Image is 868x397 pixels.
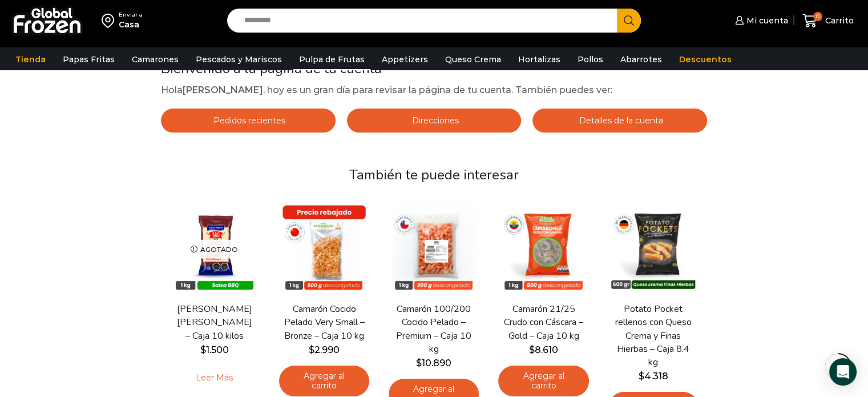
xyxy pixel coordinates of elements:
[183,85,263,95] strong: [PERSON_NAME]
[161,83,707,98] p: Hola , hoy es un gran día para revisar la página de tu cuenta. También puedes ver:
[293,49,370,70] a: Pulpa de Frutas
[376,49,434,70] a: Appetizers
[732,9,788,32] a: Mi cuenta
[439,49,507,70] a: Queso Crema
[498,366,588,396] a: Agregar al carrito: “Camarón 21/25 Crudo con Cáscara - Gold - Caja 10 kg”
[119,11,143,19] div: Enviar a
[174,303,255,343] a: [PERSON_NAME] [PERSON_NAME] – Caja 10 kilos
[813,12,822,21] span: 0
[639,371,668,382] bdi: 4.318
[57,49,120,70] a: Papas Fritas
[409,115,459,126] span: Direcciones
[102,11,119,30] img: address-field-icon.svg
[673,49,737,70] a: Descuentos
[161,109,336,133] a: Pedidos recientes
[416,358,451,368] bdi: 10.890
[163,198,267,396] div: 1 / 7
[822,15,854,26] span: Carrito
[576,115,663,126] span: Detalles de la cuenta
[572,49,609,70] a: Pollos
[126,49,184,70] a: Camarones
[512,49,566,70] a: Hortalizas
[744,15,788,26] span: Mi cuenta
[612,303,693,369] a: Potato Pocket rellenos con Queso Crema y Finas Hierbas – Caja 8.4 kg
[529,344,535,355] span: $
[119,19,143,30] div: Casa
[416,358,422,368] span: $
[615,49,668,70] a: Abarrotes
[211,115,285,126] span: Pedidos recientes
[183,239,246,258] p: Agotado
[309,344,340,355] bdi: 2.990
[829,358,857,386] div: Open Intercom Messenger
[800,7,857,34] a: 0 Carrito
[284,303,365,343] a: Camarón Cocido Pelado Very Small – Bronze – Caja 10 kg
[529,344,558,355] bdi: 8.610
[532,109,707,133] a: Detalles de la cuenta
[347,109,522,133] a: Direcciones
[10,49,51,70] a: Tienda
[503,303,584,343] a: Camarón 21/25 Crudo con Cáscara – Gold – Caja 10 kg
[179,366,251,390] a: Leé más sobre “Salsa Barbacue Traverso - Caja 10 kilos”
[200,344,229,355] bdi: 1.500
[639,371,644,382] span: $
[617,9,641,33] button: Search button
[279,366,369,396] a: Agregar al carrito: “Camarón Cocido Pelado Very Small - Bronze - Caja 10 kg”
[393,303,474,356] a: Camarón 100/200 Cocido Pelado – Premium – Caja 10 kg
[190,49,288,70] a: Pescados y Mariscos
[349,166,519,184] span: También te puede interesar
[309,344,314,355] span: $
[200,344,206,355] span: $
